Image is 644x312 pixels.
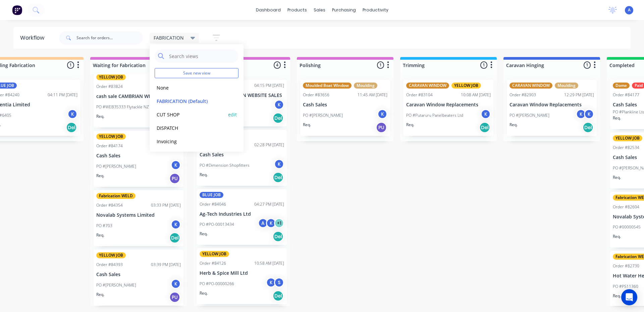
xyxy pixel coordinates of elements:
[96,94,181,99] p: cash sale CAMBRIAN WEBSITE SALES
[258,218,268,228] div: A
[94,71,183,127] div: YELLOW JOBOrder #8382403:57 PM [DATE]cash sale CAMBRIAN WEBSITE SALESPO #WEB35333 Flytackle NZJRe...
[555,83,578,89] div: Moulding
[200,211,284,217] p: Ag-Tech Industries Ltd
[576,109,586,119] div: K
[96,193,136,199] div: Fabrication WELD
[404,80,493,136] div: CARAVAN WINDOWYELLOW JOBOrder #8310410:08 AM [DATE]Caravan Window ReplacementsPO #Putaruru Panelb...
[406,102,491,108] p: Caravan Window Replacements
[96,104,149,110] p: PO #WEB35333 Flytackle NZ
[200,251,229,257] div: YELLOW JOB
[254,83,284,89] div: 04:15 PM [DATE]
[479,122,490,133] div: Del
[303,112,343,118] p: PO #[PERSON_NAME]
[96,202,123,208] div: Order #84354
[274,159,284,169] div: K
[274,100,284,110] div: K
[273,113,283,123] div: Del
[96,113,104,119] p: Req.
[613,204,639,210] div: Order #82604
[96,223,112,229] p: PO #703
[200,152,284,158] p: Cash Sales
[96,173,104,179] p: Req.
[253,5,284,15] a: dashboard
[273,291,283,301] div: Del
[154,34,184,41] span: FABRICATION
[406,92,433,98] div: Order #83104
[151,262,181,268] div: 03:39 PM [DATE]
[254,201,284,207] div: 04:27 PM [DATE]
[613,174,621,180] p: Req.
[96,272,181,277] p: Cash Sales
[155,84,226,92] button: None
[613,92,639,98] div: Order #84177
[613,224,641,230] p: PO #00000545
[155,68,238,78] button: Save new view
[76,31,143,45] input: Search for orders...
[171,160,181,170] div: K
[303,122,311,128] p: Req.
[66,122,77,133] div: Del
[200,260,226,266] div: Order #84126
[613,145,639,151] div: Order #82534
[169,292,180,303] div: PU
[200,231,208,237] p: Req.
[200,162,250,168] p: PO #Dimension Shopfitters
[254,260,284,266] div: 10:58 AM [DATE]
[354,83,377,89] div: Moulding
[266,218,276,228] div: K
[169,232,180,243] div: Del
[451,83,481,89] div: YELLOW JOB
[228,111,237,118] button: edit
[274,218,284,228] div: + 1
[303,92,329,98] div: Order #83656
[613,233,621,240] p: Req.
[613,83,630,89] div: Dome
[67,109,77,119] div: K
[284,5,310,15] div: products
[200,290,208,296] p: Req.
[406,112,463,118] p: PO #Putaruru Panelbeaters Ltd
[94,131,183,187] div: YELLOW JOBOrder #8417411:29 AM [DATE]Cash SalesPO #[PERSON_NAME]KReq.PU
[12,5,22,15] img: Factory
[200,221,234,227] p: PO #PO-00013434
[266,277,276,288] div: K
[171,219,181,229] div: K
[509,92,536,98] div: Order #82903
[94,190,183,246] div: Fabrication WELDOrder #8435403:33 PM [DATE]Novalab Systems LimitedPO #703KReq.Del
[509,122,518,128] p: Req.
[96,84,123,90] div: Order #83824
[96,282,136,288] p: PO #[PERSON_NAME]
[94,250,183,306] div: YELLOW JOBOrder #8439303:39 PM [DATE]Cash SalesPO #[PERSON_NAME]KReq.PU
[151,202,181,208] div: 03:33 PM [DATE]
[359,5,392,15] div: productivity
[48,92,77,98] div: 04:11 PM [DATE]
[96,292,104,298] p: Req.
[621,289,637,305] div: Open Intercom Messenger
[613,263,639,269] div: Order #82730
[155,151,226,159] button: MOULDING
[200,281,234,287] p: PO #PO-00000266
[254,142,284,148] div: 02:28 PM [DATE]
[200,192,223,198] div: BLUE JOB
[584,109,594,119] div: K
[96,262,123,268] div: Order #84393
[481,109,491,119] div: K
[310,5,329,15] div: sales
[507,80,597,136] div: CARAVAN WINDOWMouldingOrder #8290312:29 PM [DATE]Caravan Window ReplacementsPO #[PERSON_NAME]KKRe...
[197,189,287,245] div: BLUE JOBOrder #8404604:27 PM [DATE]Ag-Tech Industries LtdPO #PO-00013434AK+1Req.Del
[273,172,283,183] div: Del
[96,163,136,169] p: PO #[PERSON_NAME]
[628,7,631,13] span: A
[200,201,226,207] div: Order #84046
[406,122,414,128] p: Req.
[509,83,552,89] div: CARAVAN WINDOW
[197,248,287,304] div: YELLOW JOBOrder #8412610:58 AM [DATE]Herb & Spice Mill LtdPO #PO-00000266KSReq.Del
[155,124,226,132] button: DISPATCH
[564,92,594,98] div: 12:29 PM [DATE]
[406,83,449,89] div: CARAVAN WINDOW
[300,80,390,136] div: Moulded Boat WindowMouldingOrder #8365611:45 AM [DATE]Cash SalesPO #[PERSON_NAME]KReq.PU
[96,252,126,258] div: YELLOW JOB
[169,173,180,184] div: PU
[200,172,208,178] p: Req.
[274,277,284,288] div: S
